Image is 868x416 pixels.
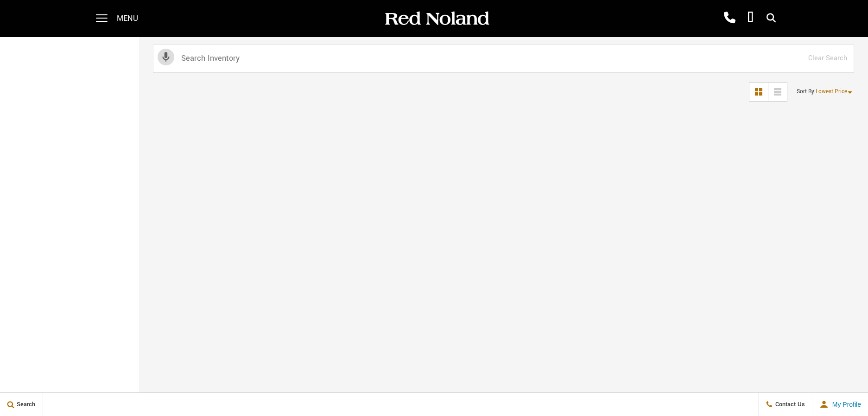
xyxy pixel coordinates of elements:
span: Sort By : [797,88,816,96]
svg: Click to toggle on voice search [158,49,174,65]
span: Contact Us [773,400,805,409]
input: Search Inventory [153,44,854,73]
span: Search [14,400,35,409]
img: Red Noland Auto Group [383,11,490,27]
span: Lowest Price [816,88,847,96]
button: user-profile-menu [812,393,868,416]
span: My Profile [829,401,861,408]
